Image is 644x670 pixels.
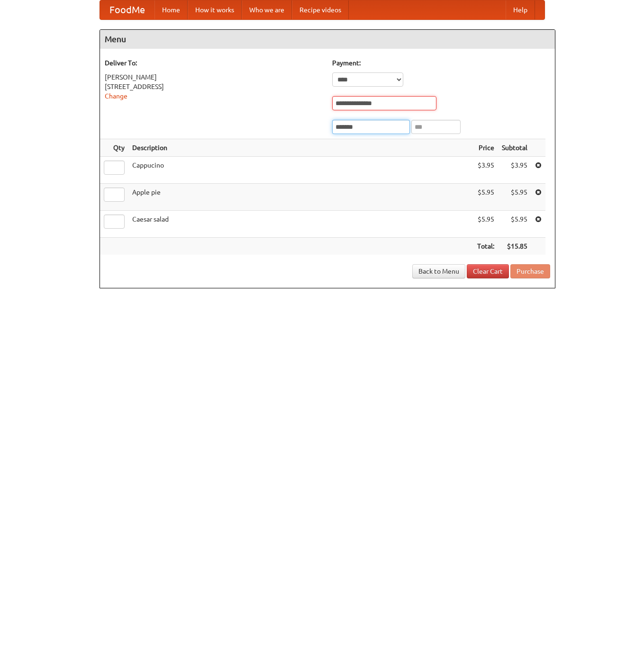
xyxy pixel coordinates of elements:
th: Total: [473,238,498,255]
td: $5.95 [473,184,498,211]
th: $15.85 [498,238,531,255]
th: Qty [100,139,128,157]
a: Clear Cart [467,264,509,278]
h5: Deliver To: [105,58,323,68]
a: Recipe videos [292,0,349,19]
a: How it works [188,0,242,19]
h5: Payment: [332,58,550,68]
td: $5.95 [498,211,531,238]
td: $3.95 [473,157,498,184]
a: Back to Menu [412,264,465,278]
a: Who we are [242,0,292,19]
button: Purchase [510,264,550,278]
th: Subtotal [498,139,531,157]
a: Help [506,0,535,19]
td: $5.95 [498,184,531,211]
td: Cappucino [128,157,473,184]
th: Price [473,139,498,157]
td: Caesar salad [128,211,473,238]
div: [PERSON_NAME] [105,72,323,82]
td: Apple pie [128,184,473,211]
a: Change [105,92,127,100]
a: FoodMe [100,0,154,19]
td: $5.95 [473,211,498,238]
th: Description [128,139,473,157]
div: [STREET_ADDRESS] [105,82,323,91]
td: $3.95 [498,157,531,184]
a: Home [154,0,188,19]
h4: Menu [100,30,555,49]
